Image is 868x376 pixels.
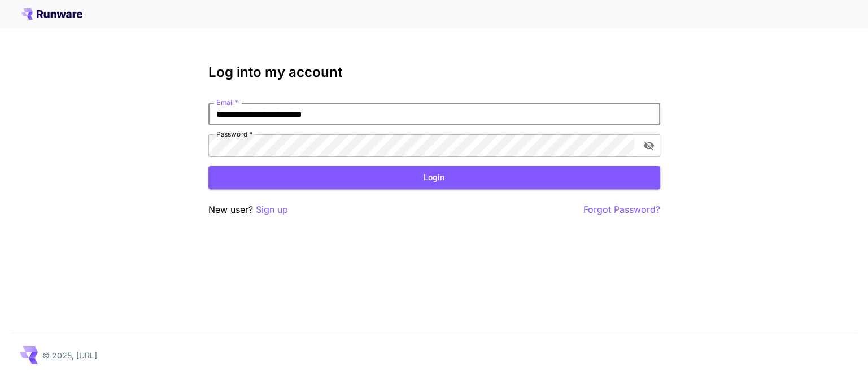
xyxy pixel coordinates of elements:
button: Forgot Password? [583,203,660,217]
p: New user? [208,203,288,217]
button: Sign up [256,203,288,217]
button: toggle password visibility [639,135,659,156]
p: © 2025, [URL] [42,349,97,361]
h3: Log into my account [208,64,660,80]
label: Password [216,129,252,139]
label: Email [216,98,238,107]
button: Login [208,166,660,189]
